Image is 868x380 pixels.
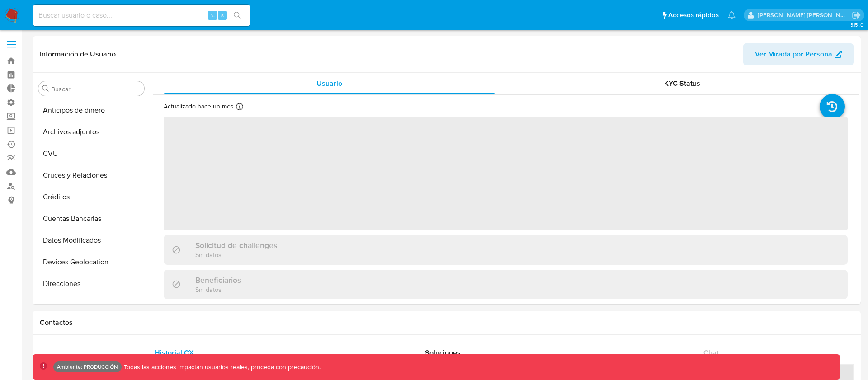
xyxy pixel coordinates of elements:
[221,11,224,19] span: s
[35,99,148,121] button: Anticipos de dinero
[668,10,719,20] span: Accesos rápidos
[51,85,141,93] input: Buscar
[35,186,148,208] button: Créditos
[35,230,148,251] button: Datos Modificados
[728,11,736,19] a: Notificaciones
[35,251,148,273] button: Devices Geolocation
[164,235,848,264] div: Solicitud de challengesSin datos
[33,9,250,21] input: Buscar usuario o caso...
[664,78,700,89] span: KYC Status
[35,295,148,316] button: Dispositivos Point
[209,11,216,19] span: ⌥
[35,143,148,164] button: CVU
[164,270,848,299] div: BeneficiariosSin datos
[195,275,241,285] h3: Beneficiarios
[425,347,461,358] span: Soluciones
[35,121,148,143] button: Archivos adjuntos
[228,9,246,22] button: search-icon
[743,43,854,65] button: Ver Mirada por Persona
[195,250,277,259] p: Sin datos
[155,347,194,358] span: Historial CX
[755,43,832,65] span: Ver Mirada por Persona
[852,10,861,20] a: Salir
[42,85,49,92] button: Buscar
[35,164,148,186] button: Cruces y Relaciones
[122,363,321,371] p: Todas las acciones impactan usuarios reales, proceda con precaución.
[40,50,116,59] h1: Información de Usuario
[316,78,342,89] span: Usuario
[57,365,118,369] p: Ambiente: PRODUCCIÓN
[195,285,241,294] p: Sin datos
[164,117,848,230] span: ‌
[40,318,854,327] h1: Contactos
[35,208,148,230] button: Cuentas Bancarias
[758,11,849,19] p: victor.david@mercadolibre.com.co
[164,102,234,111] p: Actualizado hace un mes
[703,347,719,358] span: Chat
[195,240,277,250] h3: Solicitud de challenges
[35,273,148,295] button: Direcciones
